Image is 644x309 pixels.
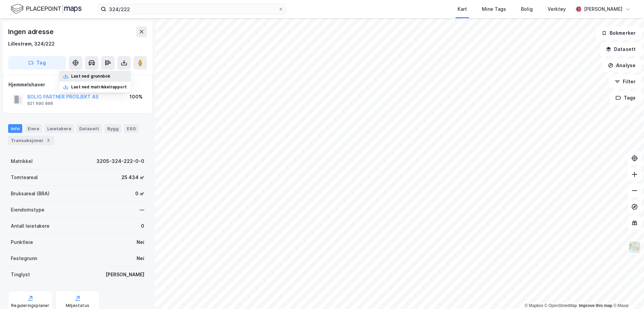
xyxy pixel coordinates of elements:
button: Bokmerker [596,26,641,40]
div: 0 [141,222,144,230]
div: 100% [129,93,143,101]
button: Tag [8,56,66,69]
div: Last ned grunnbok [71,74,110,79]
div: Nei [137,238,144,246]
div: 25 434 ㎡ [121,173,144,181]
div: Punktleie [11,238,33,246]
div: Nei [137,254,144,262]
a: Improve this map [579,303,612,308]
div: Eiere [25,124,42,133]
div: Festegrunn [11,254,37,262]
div: 3205-324-222-0-0 [96,157,144,165]
button: Filter [609,75,641,88]
img: Z [628,241,641,254]
div: Info [8,124,22,133]
div: ESG [124,124,139,133]
iframe: Chat Widget [610,277,644,309]
button: Tags [610,91,641,105]
div: Ingen adresse [8,26,55,37]
div: Mine Tags [482,5,506,13]
div: Transaksjoner [8,136,54,145]
div: [PERSON_NAME] [106,271,144,279]
div: Last ned matrikkelrapport [71,84,127,90]
button: Datasett [600,43,641,56]
div: Verktøy [548,5,566,13]
a: OpenStreetMap [545,303,577,308]
div: 0 ㎡ [135,190,144,198]
div: Antall leietakere [11,222,50,230]
div: Leietakere [45,124,74,133]
div: Eiendomstype [11,206,45,214]
div: Bygg [105,124,121,133]
img: logo.f888ab2527a4732fd821a326f86c7f29.svg [11,3,82,15]
div: Bruksareal (BRA) [11,190,50,198]
div: Bolig [521,5,533,13]
div: Hjemmelshaver [8,81,147,89]
div: 3 [45,137,52,144]
button: Analyse [602,59,641,72]
div: Tinglyst [11,271,30,279]
div: Reguleringsplaner [11,303,49,308]
div: Matrikkel [11,157,33,165]
div: Tomteareal [11,173,38,181]
input: Søk på adresse, matrikkel, gårdeiere, leietakere eller personer [106,4,278,14]
div: — [140,206,144,214]
div: Miljøstatus [66,303,89,308]
div: Lillestrøm, 324/222 [8,40,55,48]
div: Datasett [77,124,102,133]
div: [PERSON_NAME] [584,5,622,13]
div: Kart [458,5,467,13]
div: 921 690 886 [27,101,53,106]
a: Mapbox [525,303,543,308]
div: Kontrollprogram for chat [610,277,644,309]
